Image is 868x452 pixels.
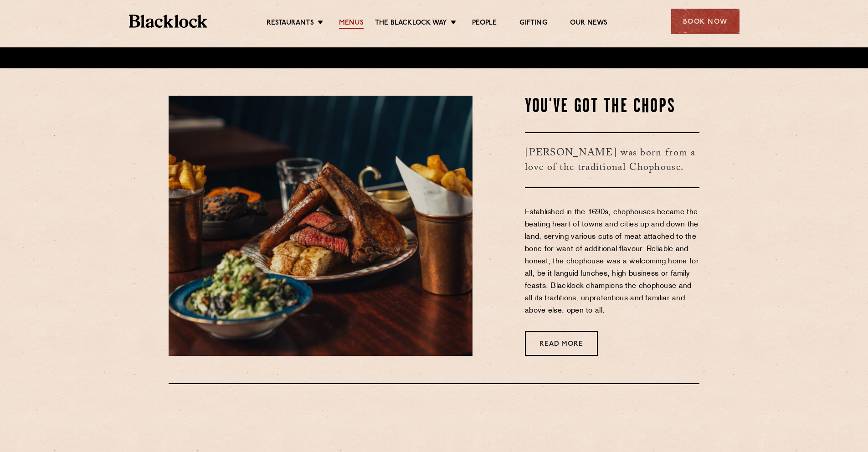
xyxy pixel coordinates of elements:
p: Established in the 1690s, chophouses became the beating heart of towns and cities up and down the... [525,206,699,317]
a: The Blacklock Way [375,19,447,29]
a: Our News [570,19,608,29]
a: Menus [339,19,364,29]
a: Read More [525,331,598,356]
a: Restaurants [267,19,314,29]
img: BL_Textured_Logo-footer-cropped.svg [129,15,208,28]
div: Book Now [671,9,740,34]
a: Gifting [519,19,547,29]
a: People [472,19,497,29]
h2: You've Got The Chops [525,96,699,118]
h3: [PERSON_NAME] was born from a love of the traditional Chophouse. [525,132,699,188]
